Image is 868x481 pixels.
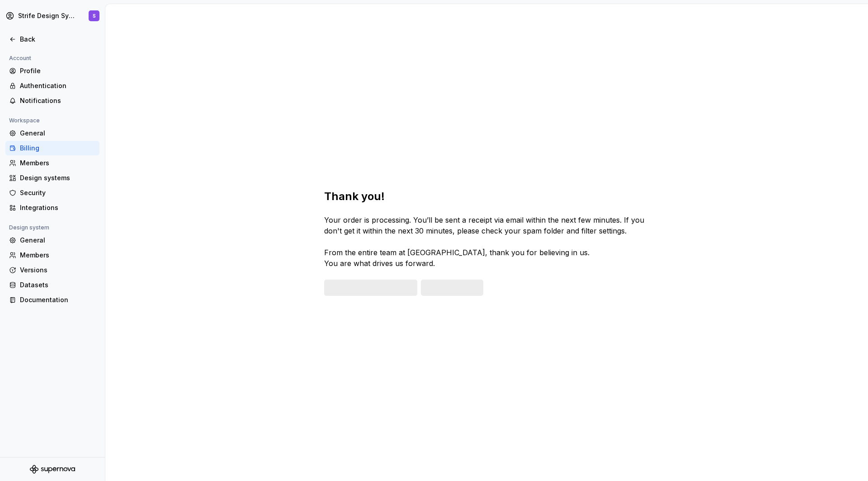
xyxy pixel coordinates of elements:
[5,53,35,64] div: Account
[5,93,99,108] a: Notifications
[30,465,75,474] svg: Supernova Logo
[20,144,96,153] div: Billing
[20,129,96,138] div: General
[20,81,96,90] div: Authentication
[5,141,99,155] a: Billing
[5,32,99,47] a: Back
[5,293,99,307] a: Documentation
[5,222,53,233] div: Design system
[20,295,96,304] div: Documentation
[5,186,99,200] a: Security
[5,79,99,93] a: Authentication
[20,66,96,75] div: Profile
[20,236,96,245] div: General
[324,215,650,269] p: Your order is processing. You’ll be sent a receipt via email within the next few minutes. If you ...
[20,173,96,182] div: Design systems
[324,189,385,204] h1: Thank you!
[93,12,96,19] div: S
[20,188,96,197] div: Security
[5,248,99,262] a: Members
[20,266,96,275] div: Versions
[20,280,96,290] div: Datasets
[5,201,99,215] a: Integrations
[5,171,99,185] a: Design systems
[18,11,76,20] div: Strife Design System
[2,6,103,26] button: Strife Design SystemS
[5,278,99,292] a: Datasets
[20,159,96,168] div: Members
[20,35,96,44] div: Back
[5,64,99,78] a: Profile
[5,263,99,277] a: Versions
[5,126,99,140] a: General
[5,156,99,170] a: Members
[20,203,96,212] div: Integrations
[5,115,43,126] div: Workspace
[20,251,96,260] div: Members
[5,233,99,248] a: General
[20,96,96,105] div: Notifications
